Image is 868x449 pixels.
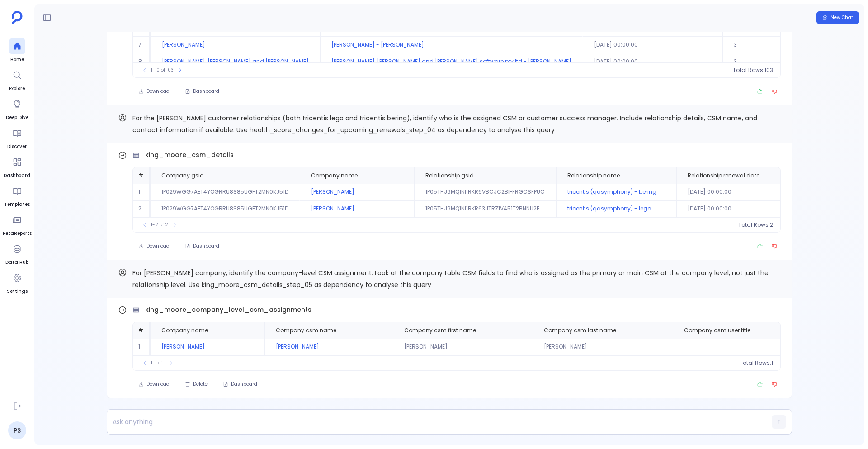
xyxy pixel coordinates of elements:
[770,221,773,229] span: 2
[151,221,168,229] span: 1-2 of 2
[193,243,219,249] span: Dashboard
[9,38,25,63] a: Home
[179,240,225,253] button: Dashboard
[132,268,769,289] span: For [PERSON_NAME] company, identify the company-level CSM assignment. Look at the company table C...
[4,183,30,208] a: Templates
[404,327,476,334] span: Company csm first name
[217,378,263,391] button: Dashboard
[132,114,757,134] span: For the [PERSON_NAME] customer relationships (both tricentis lego and tricentis bering), identify...
[151,201,300,217] td: 1P029WGG7AET4YOGRRU8S85UGFT2MN0KJ51D
[264,339,393,355] td: [PERSON_NAME]
[425,172,474,179] span: Relationship gsid
[7,125,27,150] a: Discover
[151,53,320,70] td: [PERSON_NAME], [PERSON_NAME] and [PERSON_NAME]
[556,201,676,217] td: tricentis (qasymphony) - lego
[4,201,30,208] span: Templates
[231,381,257,387] span: Dashboard
[146,243,170,249] span: Download
[830,14,853,21] span: New Chat
[556,184,676,201] td: tricentis (qasymphony) - bering
[132,378,175,391] button: Download
[4,172,30,179] span: Dashboard
[722,53,840,70] td: 3
[722,37,840,53] td: 3
[300,201,414,217] td: [PERSON_NAME]
[193,88,219,95] span: Dashboard
[816,11,859,24] button: New Chat
[6,96,28,121] a: Deep Dive
[133,53,151,70] td: 8
[133,201,151,217] td: 2
[764,67,773,74] span: 103
[533,339,673,355] td: [PERSON_NAME]
[393,339,533,355] td: [PERSON_NAME]
[311,172,358,179] span: Company name
[7,288,28,295] span: Settings
[684,327,750,334] span: Company csm user title
[133,184,151,201] td: 1
[688,172,759,179] span: Relationship renewal date
[7,143,27,150] span: Discover
[151,339,264,355] td: [PERSON_NAME]
[146,381,170,387] span: Download
[193,381,208,387] span: Delete
[133,339,151,355] td: 1
[9,85,25,92] span: Explore
[276,327,336,334] span: Company csm name
[544,327,616,334] span: Company csm last name
[583,53,722,70] td: [DATE] 00:00:00
[3,212,32,237] a: PetaReports
[733,67,764,74] span: Total Rows:
[676,201,816,217] td: [DATE] 00:00:00
[771,359,773,367] span: 1
[161,172,204,179] span: Company gsid
[6,114,28,121] span: Deep Dive
[4,154,30,179] a: Dashboard
[12,11,23,24] img: petavue logo
[145,150,234,160] span: king_moore_csm_details
[179,378,213,391] button: Delete
[9,67,25,92] a: Explore
[138,326,143,334] span: #
[414,184,556,201] td: 1P05THJ9MQ1NI1RKR6VBCJC2BIFFRGCSFPUC
[132,85,175,98] button: Download
[320,37,583,53] td: [PERSON_NAME] - [PERSON_NAME]
[151,359,165,367] span: 1-1 of 1
[567,172,620,179] span: Relationship name
[179,85,225,98] button: Dashboard
[161,327,208,334] span: Company name
[151,67,174,74] span: 1-10 of 103
[414,201,556,217] td: 1P05THJ9MQ1NI1RKR63JTRZ1V451T2BNNU2E
[740,359,771,367] span: Total Rows:
[132,240,175,253] button: Download
[3,230,32,237] span: PetaReports
[133,37,151,53] td: 7
[9,56,25,63] span: Home
[5,241,28,266] a: Data Hub
[8,421,26,439] a: PS
[320,53,583,70] td: [PERSON_NAME], [PERSON_NAME] and [PERSON_NAME] software pty ltd - [PERSON_NAME]
[145,305,311,315] span: king_moore_company_level_csm_assignments
[151,37,320,53] td: [PERSON_NAME]
[676,184,816,201] td: [DATE] 00:00:00
[151,184,300,201] td: 1P029WGG7AET4YOGRRU8S85UGFT2MN0KJ51D
[738,221,770,229] span: Total Rows:
[7,270,28,295] a: Settings
[300,184,414,201] td: [PERSON_NAME]
[146,88,170,95] span: Download
[583,37,722,53] td: [DATE] 00:00:00
[5,259,28,266] span: Data Hub
[138,172,143,179] span: #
